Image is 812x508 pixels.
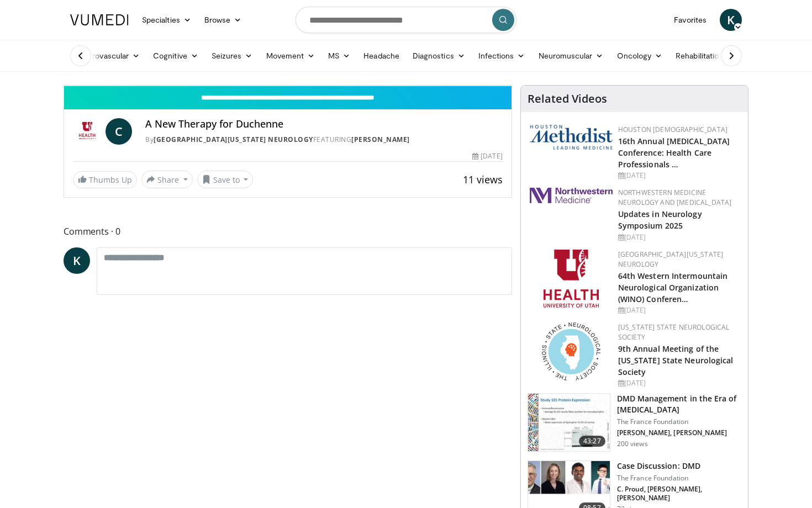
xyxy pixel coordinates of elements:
[321,45,357,67] a: MS
[532,45,610,67] a: Neuromuscular
[618,322,730,342] a: [US_STATE] State Neurological Society
[198,9,249,31] a: Browse
[135,9,198,31] a: Specialties
[528,92,607,105] h4: Related Videos
[530,188,613,203] img: 2a462fb6-9365-492a-ac79-3166a6f924d8.png.150x105_q85_autocrop_double_scale_upscale_version-0.2.jpg
[617,461,741,472] h3: Case Discussion: DMD
[154,135,313,144] a: [GEOGRAPHIC_DATA][US_STATE] Neurology
[528,393,741,452] a: 43:27 DMD Management in the Era of [MEDICAL_DATA] The France Foundation [PERSON_NAME], [PERSON_NA...
[542,322,600,380] img: 71a8b48c-8850-4916-bbdd-e2f3ccf11ef9.png.150x105_q85_autocrop_double_scale_upscale_version-0.2.png
[463,173,503,186] span: 11 views
[472,151,502,161] div: [DATE]
[667,9,713,31] a: Favorites
[618,136,730,170] a: 16th Annual [MEDICAL_DATA] Conference: Health Care Professionals …
[472,45,532,67] a: Infections
[618,343,734,377] a: 9th Annual Meeting of the [US_STATE] State Neurological Society
[618,188,732,207] a: Northwestern Medicine Neurology and [MEDICAL_DATA]
[617,428,741,437] p: [PERSON_NAME], [PERSON_NAME]
[145,118,502,130] h4: A New Therapy for Duchenne
[141,171,193,188] button: Share
[70,14,129,25] img: VuMedi Logo
[617,440,648,448] p: 200 views
[618,209,702,231] a: Updates in Neurology Symposium 2025
[73,118,101,145] img: University of Utah Neurology
[610,45,669,67] a: Oncology
[618,125,727,134] a: Houston [DEMOGRAPHIC_DATA]
[618,378,739,388] div: [DATE]
[197,171,254,188] button: Save to
[720,9,742,31] a: K
[528,394,610,451] img: ad5be693-93fd-478b-9bd9-cafe60bc71db.150x105_q85_crop-smart_upscale.jpg
[406,45,472,67] a: Diagnostics
[544,250,599,308] img: f6362829-b0a3-407d-a044-59546adfd345.png.150x105_q85_autocrop_double_scale_upscale_version-0.2.png
[618,271,728,304] a: 64th Western Intermountain Neurological Organization (WINO) Conferen…
[617,417,741,426] p: The France Foundation
[351,135,410,144] a: [PERSON_NAME]
[145,135,502,145] div: By FEATURING
[146,45,205,67] a: Cognitive
[618,171,739,181] div: [DATE]
[618,232,739,242] div: [DATE]
[618,250,724,269] a: [GEOGRAPHIC_DATA][US_STATE] Neurology
[64,247,90,274] a: K
[617,393,741,415] h3: DMD Management in the Era of [MEDICAL_DATA]
[617,485,741,502] p: C. Proud, [PERSON_NAME], [PERSON_NAME]
[73,171,137,188] a: Thumbs Up
[669,45,730,67] a: Rehabilitation
[64,224,512,239] span: Comments 0
[205,45,260,67] a: Seizures
[530,125,613,150] img: 5e4488cc-e109-4a4e-9fd9-73bb9237ee91.png.150x105_q85_autocrop_double_scale_upscale_version-0.2.png
[357,45,406,67] a: Headache
[618,305,739,315] div: [DATE]
[260,45,322,67] a: Movement
[106,118,132,145] a: C
[617,474,741,483] p: The France Foundation
[64,45,146,67] a: Cerebrovascular
[579,436,605,447] span: 43:27
[296,7,516,33] input: Search topics, interventions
